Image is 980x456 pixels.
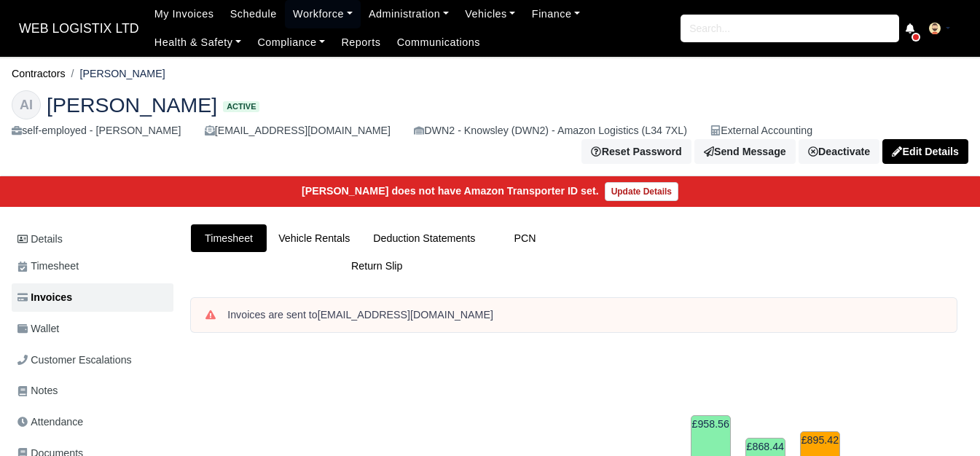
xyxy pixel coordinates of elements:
[66,66,165,82] li: [PERSON_NAME]
[581,139,691,164] button: Reset Password
[12,68,66,79] a: Contractors
[12,283,173,312] a: Invoices
[17,414,83,431] span: Attendance
[333,28,388,57] a: Reports
[681,15,899,42] input: Search...
[882,139,968,164] a: Edit Details
[605,182,678,201] a: Update Details
[47,95,217,115] span: [PERSON_NAME]
[12,15,146,43] a: WEB LOGISTIX LTD
[799,139,879,164] a: Deactivate
[1,79,979,176] div: Ali Irshad
[191,224,267,253] a: Timesheet
[267,224,361,253] a: Vehicle Rentals
[694,139,796,164] a: Send Message
[12,408,173,436] a: Attendance
[205,122,391,139] div: [EMAIL_ADDRESS][DOMAIN_NAME]
[710,122,812,139] div: External Accounting
[12,377,173,405] a: Notes
[17,258,79,275] span: Timesheet
[907,386,980,456] iframe: Chat Widget
[12,14,146,43] span: WEB LOGISTIX LTD
[223,101,259,112] span: Active
[17,352,132,369] span: Customer Escalations
[12,252,173,280] a: Timesheet
[12,315,173,343] a: Wallet
[191,252,563,280] a: Return Slip
[12,226,173,253] a: Details
[227,308,942,323] div: Invoices are sent to
[146,28,250,57] a: Health & Safety
[318,309,493,321] strong: [EMAIL_ADDRESS][DOMAIN_NAME]
[17,321,59,337] span: Wallet
[17,382,58,399] span: Notes
[389,28,489,57] a: Communications
[361,224,487,253] a: Deduction Statements
[487,224,562,253] a: PCN
[12,122,181,139] div: self-employed - [PERSON_NAME]
[17,289,72,306] span: Invoices
[12,90,41,119] div: AI
[12,346,173,374] a: Customer Escalations
[414,122,687,139] div: DWN2 - Knowsley (DWN2) - Amazon Logistics (L34 7XL)
[249,28,333,57] a: Compliance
